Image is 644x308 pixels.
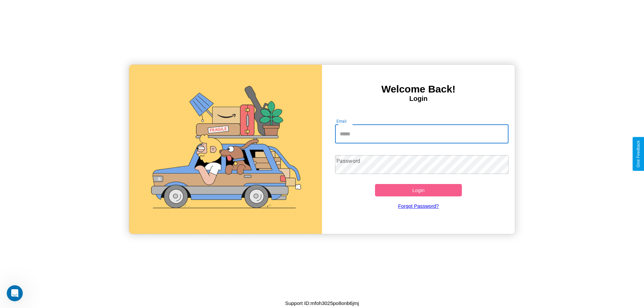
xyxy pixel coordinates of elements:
[336,118,347,124] label: Email
[332,196,505,215] a: Forgot Password?
[129,65,322,234] img: gif
[7,285,23,301] iframe: Intercom live chat
[375,184,462,196] button: Login
[636,140,641,168] div: Give Feedback
[322,95,515,103] h4: Login
[322,83,515,95] h3: Welcome Back!
[285,299,359,308] p: Support ID: mfoh3025po8onb6jmj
